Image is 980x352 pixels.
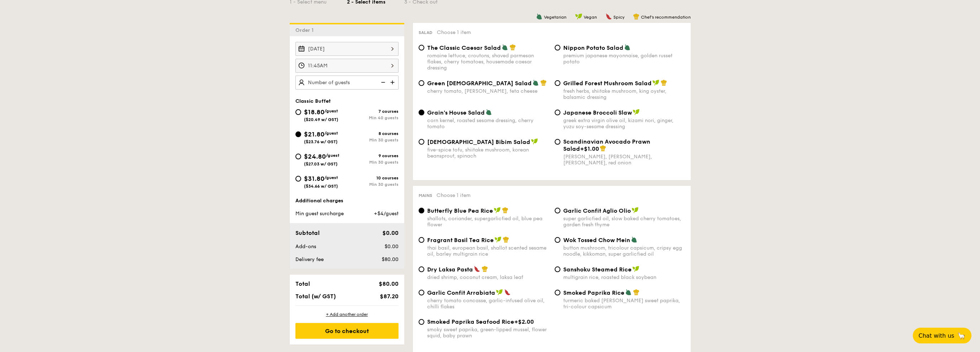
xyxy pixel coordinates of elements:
span: Scandinavian Avocado Prawn Salad [563,138,650,152]
div: fresh herbs, shiitake mushroom, king oyster, balsamic dressing [563,88,685,100]
div: cherry tomato concasse, garlic-infused olive oil, chilli flakes [427,298,549,310]
img: icon-vegan.f8ff3823.svg [632,207,639,213]
div: greek extra virgin olive oil, kizami nori, ginger, yuzu soy-sesame dressing [563,117,685,130]
input: $21.80/guest($23.76 w/ GST)8 coursesMin 30 guests [295,131,301,137]
input: Japanese Broccoli Slawgreek extra virgin olive oil, kizami nori, ginger, yuzu soy-sesame dressing [555,110,560,115]
img: icon-vegan.f8ff3823.svg [632,266,639,272]
div: romaine lettuce, croutons, shaved parmesan flakes, cherry tomatoes, housemade caesar dressing [427,53,549,71]
img: icon-chef-hat.a58ddaea.svg [482,266,488,272]
img: icon-vegan.f8ff3823.svg [496,289,503,295]
span: Total [295,280,310,287]
img: icon-spicy.37a8142b.svg [605,13,612,20]
div: 7 courses [347,109,399,114]
input: $18.80/guest($20.49 w/ GST)7 coursesMin 40 guests [295,109,301,115]
div: 8 courses [347,131,399,136]
img: icon-add.58712e84.svg [388,76,399,89]
div: 10 courses [347,175,399,180]
span: Grain's House Salad [427,109,485,116]
span: /guest [326,153,339,158]
span: $80.00 [381,256,398,262]
input: $24.80/guest($27.03 w/ GST)9 coursesMin 30 guests [295,154,301,159]
span: Salad [419,30,433,35]
div: button mushroom, tricolour capsicum, cripsy egg noodle, kikkoman, super garlicfied oil [563,245,685,257]
img: icon-spicy.37a8142b.svg [504,289,511,295]
span: Mains [419,193,432,198]
div: turmeric baked [PERSON_NAME] sweet paprika, tri-colour capsicum [563,298,685,310]
img: icon-chef-hat.a58ddaea.svg [503,236,509,243]
img: icon-vegan.f8ff3823.svg [652,79,660,86]
img: icon-vegan.f8ff3823.svg [531,138,538,145]
input: Garlic Confit Arrabiatacherry tomato concasse, garlic-infused olive oil, chilli flakes [419,290,424,295]
span: Total (w/ GST) [295,293,336,300]
span: Subtotal [295,230,320,236]
span: Garlic Confit Aglio Olio [563,207,631,214]
img: icon-chef-hat.a58ddaea.svg [661,79,667,86]
div: thai basil, european basil, shallot scented sesame oil, barley multigrain rice [427,245,549,257]
span: Chat with us [918,332,954,339]
input: Grain's House Saladcorn kernel, roasted sesame dressing, cherry tomato [419,110,424,115]
span: Green [DEMOGRAPHIC_DATA] Salad [427,80,532,87]
div: premium japanese mayonnaise, golden russet potato [563,53,685,65]
input: Scandinavian Avocado Prawn Salad+$1.00[PERSON_NAME], [PERSON_NAME], [PERSON_NAME], red onion [555,139,560,145]
span: ($20.49 w/ GST) [304,117,338,122]
span: Butterfly Blue Pea Rice [427,207,493,214]
div: + Add another order [295,312,399,317]
span: Wok Tossed Chow Mein [563,237,630,243]
img: icon-chef-hat.a58ddaea.svg [510,44,516,50]
div: Go to checkout [295,323,399,339]
span: Vegetarian [544,15,566,20]
span: +$2.00 [514,318,534,325]
img: icon-vegetarian.fe4039eb.svg [624,44,631,50]
img: icon-vegetarian.fe4039eb.svg [532,79,539,86]
img: icon-chef-hat.a58ddaea.svg [540,79,547,86]
span: Sanshoku Steamed Rice [563,266,632,273]
input: Event time [295,59,399,73]
span: The Classic Caesar Salad [427,44,501,51]
img: icon-vegan.f8ff3823.svg [575,13,582,20]
input: Number of guests [295,76,399,90]
span: Smoked Paprika Seafood Rice [427,318,514,325]
span: Vegan [584,15,597,20]
div: Min 30 guests [347,160,399,165]
span: /guest [324,131,338,136]
div: Additional charges [295,197,399,204]
span: $24.80 [304,153,326,160]
span: Smoked Paprika Rice [563,289,624,296]
input: Event date [295,42,399,56]
input: $31.80/guest($34.66 w/ GST)10 coursesMin 30 guests [295,176,301,182]
img: icon-vegetarian.fe4039eb.svg [536,13,542,20]
div: [PERSON_NAME], [PERSON_NAME], [PERSON_NAME], red onion [563,154,685,166]
img: icon-chef-hat.a58ddaea.svg [502,207,508,213]
input: [DEMOGRAPHIC_DATA] Bibim Saladfive-spice tofu, shiitake mushroom, korean beansprout, spinach [419,139,424,145]
span: Min guest surcharge [295,211,344,217]
span: $18.80 [304,108,324,116]
span: Classic Buffet [295,98,331,104]
div: dried shrimp, coconut cream, laksa leaf [427,274,549,280]
span: Fragrant Basil Tea Rice [427,237,494,243]
span: $21.80 [304,130,324,138]
span: $0.00 [384,243,398,250]
input: Sanshoku Steamed Ricemultigrain rice, roasted black soybean [555,266,560,272]
span: ($27.03 w/ GST) [304,161,338,167]
img: icon-vegetarian.fe4039eb.svg [625,289,632,295]
input: The Classic Caesar Saladromaine lettuce, croutons, shaved parmesan flakes, cherry tomatoes, house... [419,45,424,50]
img: icon-chef-hat.a58ddaea.svg [600,145,606,151]
span: Spicy [613,15,624,20]
img: icon-chef-hat.a58ddaea.svg [633,289,639,295]
div: Min 40 guests [347,115,399,120]
span: Chef's recommendation [641,15,691,20]
span: Garlic Confit Arrabiata [427,289,495,296]
div: 9 courses [347,153,399,158]
span: Japanese Broccoli Slaw [563,109,632,116]
input: Butterfly Blue Pea Riceshallots, coriander, supergarlicfied oil, blue pea flower [419,208,424,213]
div: corn kernel, roasted sesame dressing, cherry tomato [427,117,549,130]
span: Add-ons [295,243,316,250]
input: Nippon Potato Saladpremium japanese mayonnaise, golden russet potato [555,45,560,50]
input: Wok Tossed Chow Meinbutton mushroom, tricolour capsicum, cripsy egg noodle, kikkoman, super garli... [555,237,560,243]
input: Fragrant Basil Tea Ricethai basil, european basil, shallot scented sesame oil, barley multigrain ... [419,237,424,243]
span: ($23.76 w/ GST) [304,139,338,144]
button: Chat with us🦙 [913,328,971,343]
img: icon-vegetarian.fe4039eb.svg [631,236,637,243]
span: $80.00 [378,280,398,287]
span: Nippon Potato Salad [563,44,623,51]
